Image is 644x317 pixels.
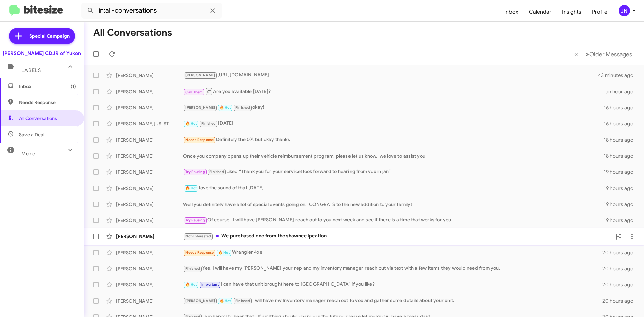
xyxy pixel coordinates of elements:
div: [PERSON_NAME][US_STATE] [116,120,183,127]
div: an hour ago [606,88,639,95]
div: Wrangler 4xe [183,249,602,256]
span: Finished [209,170,224,174]
button: Previous [570,47,582,61]
div: 18 hours ago [604,137,639,143]
div: 18 hours ago [604,153,639,159]
span: 🔥 Hot [220,299,231,303]
div: Of course. I will have [PERSON_NAME] reach out to you next week and see if there is a time that w... [183,216,604,224]
div: [PERSON_NAME] [116,104,183,111]
div: [URL][DOMAIN_NAME] [183,71,598,79]
div: 19 hours ago [604,169,639,175]
button: Next [582,47,636,61]
div: 16 hours ago [604,104,639,111]
span: [PERSON_NAME] [185,73,215,77]
span: Needs Response [19,99,76,106]
span: More [21,151,35,157]
span: Try Pausing [185,218,205,222]
span: » [586,50,589,58]
div: [PERSON_NAME] [116,169,183,175]
span: Finished [235,105,250,110]
h1: All Conversations [93,27,172,38]
div: [DATE] [183,120,604,127]
span: 🔥 Hot [185,186,197,190]
span: « [574,50,578,58]
div: We purchased one from the shawnee lpcation [183,232,612,240]
div: [PERSON_NAME] [116,137,183,143]
div: 20 hours ago [602,281,639,288]
div: Once you company opens up their vehicle reimbursement program, please let us know. we love to ass... [183,153,604,159]
span: Not-Interested [185,234,211,239]
div: [PERSON_NAME] [116,201,183,208]
span: Inbox [19,83,76,90]
span: Save a Deal [19,131,44,138]
div: [PERSON_NAME] [116,88,183,95]
span: Needs Response [185,138,214,142]
div: Yes, I will have my [PERSON_NAME] your rep and my inventory manager reach out via text with a few... [183,265,602,272]
a: Insights [557,2,587,22]
span: Important [201,282,219,287]
span: Labels [21,67,41,73]
a: Inbox [499,2,524,22]
div: [PERSON_NAME] [116,249,183,256]
span: 🔥 Hot [220,105,231,110]
span: Needs Response [185,250,214,255]
div: JN [619,5,630,16]
div: [PERSON_NAME] CDJR of Yukon [3,50,81,57]
span: Call Them [185,90,203,94]
div: [PERSON_NAME] [116,298,183,304]
div: [PERSON_NAME] [116,217,183,224]
span: All Conversations [19,115,57,122]
div: Are you available [DATE]? [183,87,606,96]
span: [PERSON_NAME] [185,299,215,303]
div: 20 hours ago [602,249,639,256]
span: 🔥 Hot [218,250,230,255]
div: [PERSON_NAME] [116,233,183,240]
div: 20 hours ago [602,298,639,304]
div: 20 hours ago [602,265,639,272]
div: [PERSON_NAME] [116,265,183,272]
div: 43 minutes ago [598,72,639,79]
div: [PERSON_NAME] [116,281,183,288]
div: I can have that unit brought here to [GEOGRAPHIC_DATA] if you like? [183,281,602,288]
input: Search [81,3,222,19]
div: love the sound of that [DATE]. [183,184,604,192]
span: Try Pausing [185,170,205,174]
a: Profile [587,2,613,22]
div: 16 hours ago [604,120,639,127]
div: okay! [183,104,604,111]
div: 19 hours ago [604,185,639,192]
span: (1) [71,83,76,90]
button: JN [613,5,637,16]
div: [PERSON_NAME] [116,72,183,79]
nav: Page navigation example [571,47,636,61]
div: [PERSON_NAME] [116,185,183,192]
span: Finished [235,299,250,303]
span: Special Campaign [29,33,70,39]
div: 19 hours ago [604,217,639,224]
div: 19 hours ago [604,201,639,208]
span: 🔥 Hot [185,282,197,287]
div: I will have my Inventory manager reach out to you and gather some details about your unit. [183,297,602,305]
div: [PERSON_NAME] [116,153,183,159]
span: [PERSON_NAME] [185,105,215,110]
a: Special Campaign [9,28,75,44]
span: 🔥 Hot [185,121,197,126]
a: Calendar [524,2,557,22]
div: Well you definitely have a lot of special events going on. CONGRATS to the new addition to your f... [183,201,604,208]
span: Older Messages [589,51,632,58]
span: Finished [185,266,200,271]
div: Definitely the 0% but okay thanks [183,136,604,144]
div: Liked “Thank you for your service! look forward to hearing from you in jan” [183,168,604,176]
span: Finished [201,121,216,126]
